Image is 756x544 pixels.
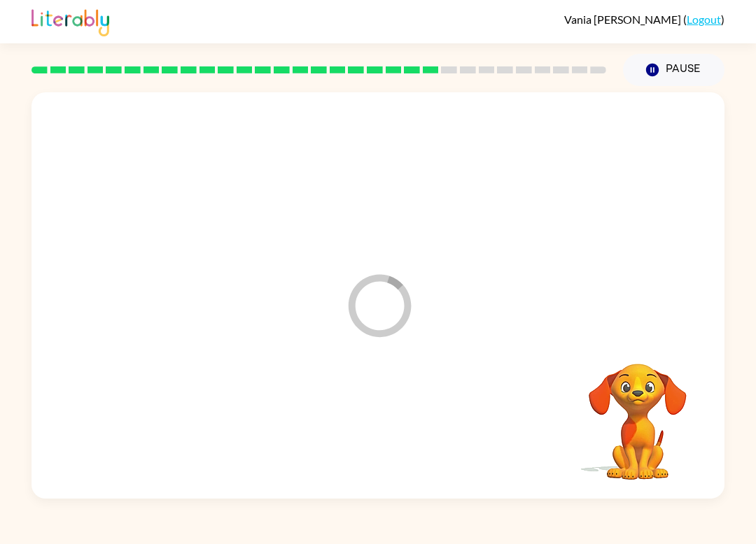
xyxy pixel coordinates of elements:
video: Your browser must support playing .mp4 files to use Literably. Please try using another browser. [568,342,708,482]
a: Logout [687,13,721,26]
div: ( ) [564,13,724,26]
span: Vania [PERSON_NAME] [564,13,683,26]
img: Literably [31,6,109,36]
button: Pause [623,54,724,86]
